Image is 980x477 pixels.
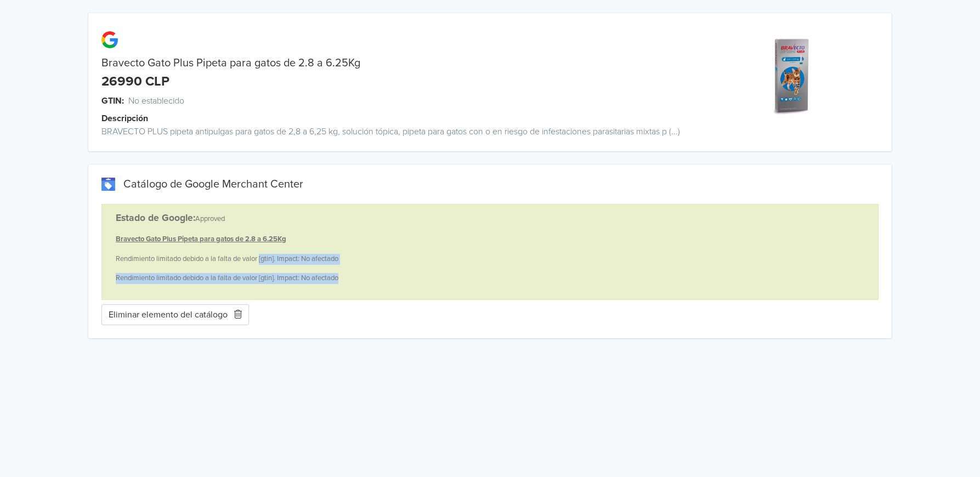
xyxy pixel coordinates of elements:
[88,56,690,70] div: Bravecto Gato Plus Pipeta para gatos de 2.8 a 6.25Kg
[116,254,864,265] p: Rendimiento limitado debido a la falta de valor [gtin]. Impact: No afectado
[116,235,286,243] u: Bravecto Gato Plus Pipeta para gatos de 2.8 a 6.25Kg
[116,212,195,224] b: Estado de Google:
[101,94,124,107] span: GTIN:
[116,273,864,284] p: Rendimiento limitado debido a la falta de valor [gtin]. Impact: No afectado
[116,211,864,225] p: Approved
[101,112,704,125] div: Descripción
[101,74,169,90] div: 26990 CLP
[750,35,832,118] img: product_image
[88,125,690,138] div: BRAVECTO PLUS pipeta antipulgas para gatos de 2,8 a 6,25 kg, solución tópica, pipeta para gatos c...
[101,178,878,191] div: Catálogo de Google Merchant Center
[128,94,184,107] span: No establecido
[101,304,249,325] button: Eliminar elemento del catálogo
